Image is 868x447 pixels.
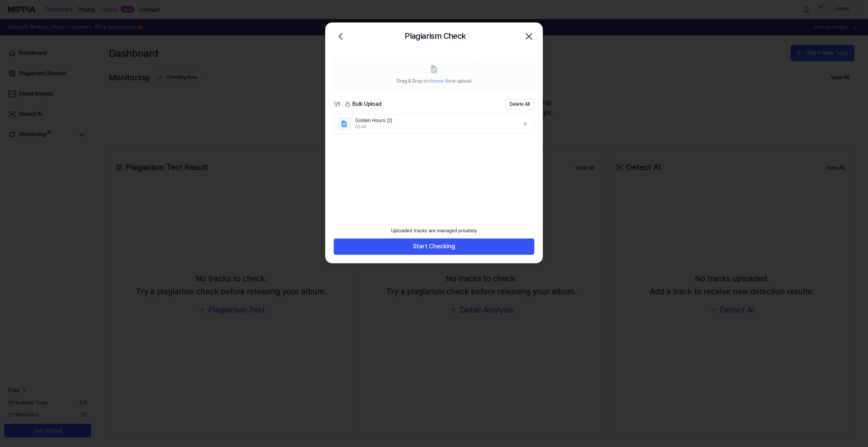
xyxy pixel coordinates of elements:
[387,223,481,238] div: Uploaded tracks are managed privately
[505,99,534,110] button: Delete All
[343,99,384,109] button: Bulk Upload
[428,78,451,84] span: choose file
[397,78,471,84] span: Drag & Drop or to upload
[334,238,534,255] button: Start Checking
[355,124,514,130] div: 02:40
[334,101,336,107] span: 1
[405,30,466,43] h2: Plagiarism Check
[343,99,384,109] div: Bulk Upload
[334,100,340,109] div: / 1
[355,117,514,124] div: Golden Hours (2)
